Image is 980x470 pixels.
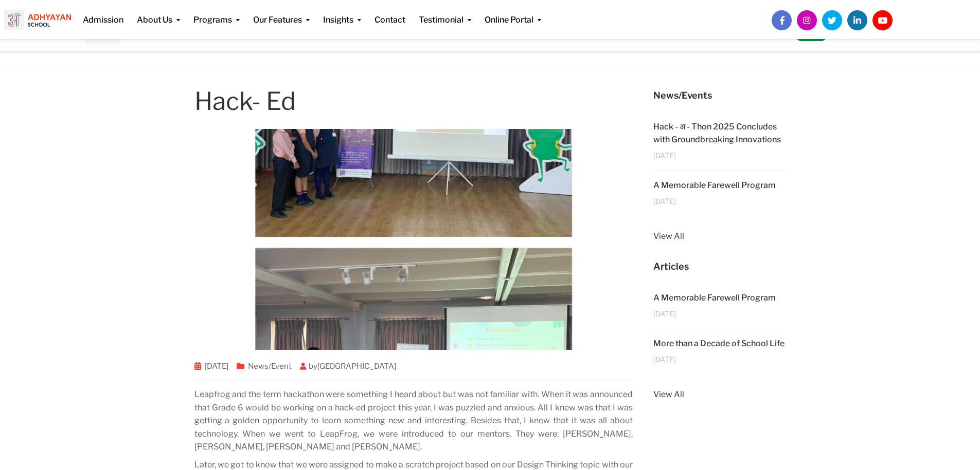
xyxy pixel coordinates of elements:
[653,310,676,317] span: [DATE]
[194,388,633,454] p: Leapfrog and the term hackathon were something I heard about but was not familiar with. When it w...
[205,362,228,371] a: [DATE]
[653,355,676,363] span: [DATE]
[653,260,786,273] h5: Articles
[653,197,676,205] span: [DATE]
[248,362,292,371] a: News/Event
[653,339,785,348] a: More than a Decade of School Life
[653,293,776,303] a: A Memorable Farewell Program
[653,180,776,190] a: A Memorable Farewell Program
[653,388,786,401] a: View All
[296,362,400,371] span: by
[653,89,786,102] h5: News/Events
[317,362,396,371] a: [GEOGRAPHIC_DATA]
[653,122,781,145] a: Hack - अ - Thon 2025 Concludes with Groundbreaking Innovations
[194,89,633,114] h1: Hack- Ed
[653,152,676,159] span: [DATE]
[653,230,786,243] a: View All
